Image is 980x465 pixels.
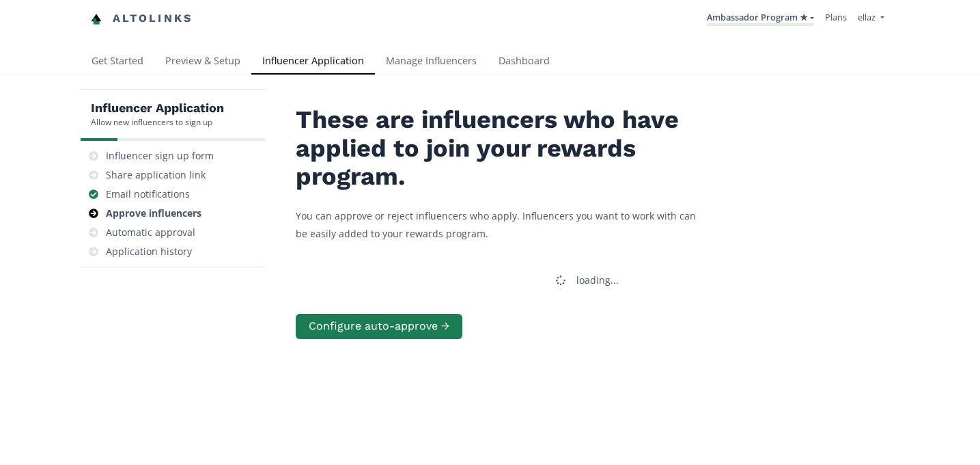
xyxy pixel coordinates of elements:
button: Configure auto-approve → [296,314,462,339]
a: Manage Influencers [375,49,488,76]
a: Altolinks [91,8,193,30]
h5: Influencer Application [91,100,224,116]
a: Influencer Application [251,49,375,76]
a: Preview & Setup [154,49,251,76]
div: Automatic approval [106,226,195,239]
span: ellaz [858,11,876,23]
div: Allow new influencers to sign up [91,116,224,128]
h2: These are influencers who have applied to join your rewards program. [296,106,705,191]
div: Influencer sign up form [106,149,214,163]
div: Approve influencers [106,207,201,220]
div: Share application link [106,168,206,182]
a: Plans [825,11,847,23]
div: Email notifications [106,187,190,201]
a: Dashboard [488,49,561,76]
img: favicon-32x32.png [91,14,102,25]
p: You can approve or reject influencers who apply. Influencers you want to work with can be easily ... [296,207,705,241]
div: loading... [576,274,619,287]
a: Get Started [81,49,154,76]
a: Ambassador Program ★ [707,11,814,26]
a: ellaz [858,11,884,27]
div: Application history [106,245,192,258]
